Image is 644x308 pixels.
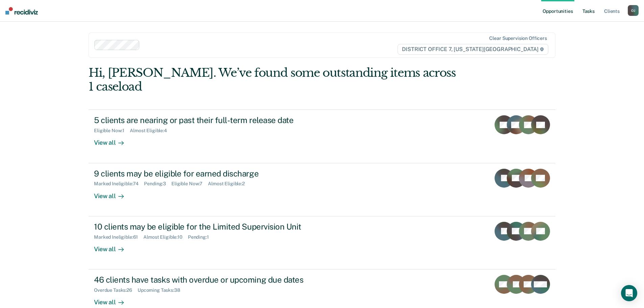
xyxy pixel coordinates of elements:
[89,110,555,163] a: 5 clients are nearing or past their full-term release dateEligible Now:1Almost Eligible:4View all
[144,181,171,187] div: Pending : 3
[94,275,331,285] div: 46 clients have tasks with overdue or upcoming due dates
[94,128,130,134] div: Eligible Now : 1
[171,181,208,187] div: Eligible Now : 7
[94,181,144,187] div: Marked Ineligible : 74
[489,35,547,41] div: Clear supervision officers
[94,115,331,125] div: 5 clients are nearing or past their full-term release date
[94,134,132,147] div: View all
[143,234,188,240] div: Almost Eligible : 10
[5,7,38,15] img: Recidiviz
[94,240,132,253] div: View all
[89,66,462,94] div: Hi, [PERSON_NAME]. We’ve found some outstanding items across 1 caseload
[94,234,143,240] div: Marked Ineligible : 61
[89,163,555,216] a: 9 clients may be eligible for earned dischargeMarked Ineligible:74Pending:3Eligible Now:7Almost E...
[628,5,639,16] div: O J
[188,234,214,240] div: Pending : 1
[138,287,186,293] div: Upcoming Tasks : 38
[94,222,331,232] div: 10 clients may be eligible for the Limited Supervision Unit
[628,5,639,16] button: OJ
[89,216,555,269] a: 10 clients may be eligible for the Limited Supervision UnitMarked Ineligible:61Almost Eligible:10...
[94,169,331,179] div: 9 clients may be eligible for earned discharge
[621,285,637,301] div: Open Intercom Messenger
[208,181,250,187] div: Almost Eligible : 2
[398,44,548,55] span: DISTRICT OFFICE 7, [US_STATE][GEOGRAPHIC_DATA]
[94,293,132,306] div: View all
[94,187,132,200] div: View all
[94,287,138,293] div: Overdue Tasks : 26
[130,128,172,134] div: Almost Eligible : 4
